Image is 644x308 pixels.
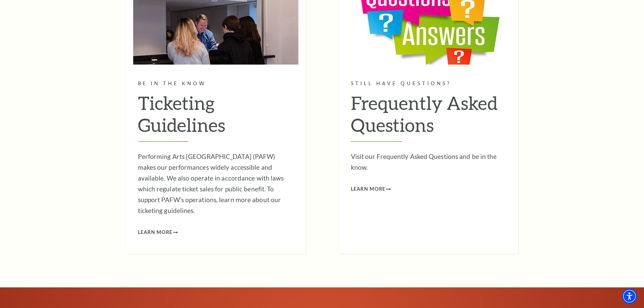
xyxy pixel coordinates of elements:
span: Learn More [351,185,386,193]
span: Learn More [138,228,173,237]
p: Be in the know [138,79,294,88]
p: Visit our Frequently Asked Questions and be in the know. [351,151,507,173]
a: Learn More Ticketing Guidelines [138,228,178,237]
h2: Frequently Asked Questions [351,92,507,142]
a: Learn More Frequently Asked Questions [351,185,391,193]
div: Accessibility Menu [622,289,637,304]
p: Performing Arts [GEOGRAPHIC_DATA] (PAFW) makes our performances widely accessible and available. ... [138,151,294,216]
h2: Ticketing Guidelines [138,92,294,142]
p: Still have questions? [351,79,507,88]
